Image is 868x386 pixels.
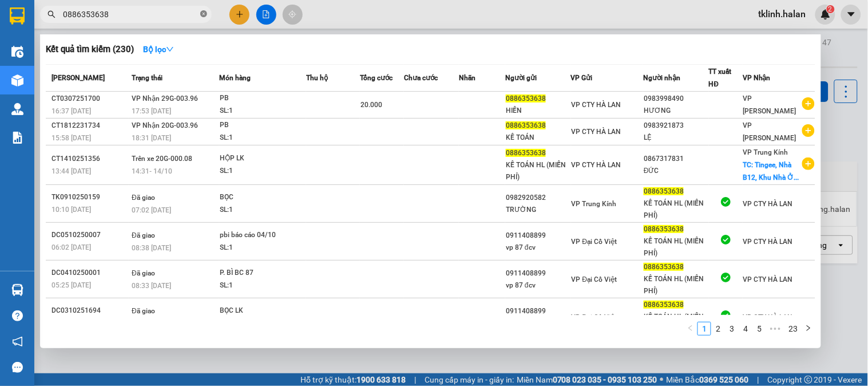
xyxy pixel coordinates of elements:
span: right [805,325,812,332]
span: 08:38 [DATE] [132,244,171,252]
li: 2 [711,322,725,336]
span: down [166,45,174,53]
div: 0911408899 [506,267,570,279]
span: Đã giao [132,194,155,202]
span: question-circle [12,310,23,321]
span: 0886353638 [506,94,546,103]
img: warehouse-icon [11,284,23,296]
span: [PERSON_NAME] [51,74,105,82]
div: P. BÌ BC 87 [220,267,306,279]
span: TC: Tingee, Nhà B12, Khu Nhà Ở... [743,161,799,182]
span: 17:53 [DATE] [132,107,171,115]
span: VP CTY HÀ LAN [743,238,793,246]
span: VP [PERSON_NAME] [743,94,796,115]
div: SL: 1 [220,132,306,144]
span: VP [PERSON_NAME] [743,121,796,142]
div: 0982920582 [506,192,570,204]
div: KẾ TOÁN HL (MIỄN PHÍ) [644,273,708,297]
span: Trên xe 20G-000.08 [132,155,192,163]
div: vp 87 đcv [506,242,570,254]
span: Đã giao [132,231,155,239]
div: DC0310251694 [51,305,128,317]
span: Tổng cước [360,74,393,82]
img: warehouse-icon [11,103,23,115]
span: VP CTY HÀ LAN [572,128,621,136]
li: 3 [725,322,739,336]
img: warehouse-icon [11,74,23,86]
span: 06:02 [DATE] [51,243,91,251]
span: 0886353638 [644,263,684,271]
span: close-circle [200,10,207,17]
span: plus-circle [802,157,815,170]
span: left [687,325,694,332]
span: 20.000 [360,101,382,109]
div: SL: 1 [220,105,306,117]
span: Trạng thái [132,74,162,82]
span: VP Đại Cồ Việt [572,275,617,283]
div: CT0307251700 [51,93,128,105]
strong: Bộ lọc [143,45,174,54]
span: 0886353638 [644,301,684,309]
span: VP Nhận [743,74,771,82]
span: notification [12,336,23,347]
span: Món hàng [219,74,251,82]
img: logo-vxr [10,7,25,25]
a: 23 [785,322,801,335]
div: DC0410250001 [51,267,128,279]
h3: Kết quả tìm kiếm ( 230 ) [46,44,134,56]
span: 0886353638 [506,121,546,129]
div: TK0910250159 [51,191,128,203]
li: 1 [697,322,711,336]
img: solution-icon [11,132,23,144]
div: HIỀN [506,105,570,117]
span: 15:58 [DATE] [51,134,91,142]
div: BỌC [220,191,306,204]
span: ••• [766,322,784,336]
span: Đã giao [132,307,155,315]
li: Previous Page [684,322,697,336]
span: 13:44 [DATE] [51,167,91,175]
span: close-circle [200,9,207,20]
div: BỌC LK [220,305,306,317]
span: VP CTY HÀ LAN [743,313,793,321]
span: 16:37 [DATE] [51,107,91,115]
div: DC0510250007 [51,229,128,241]
li: 23 [784,322,802,336]
div: 0911408899 [506,305,570,317]
span: VP Nhận 20G-003.96 [132,121,198,129]
li: Next Page [802,322,815,336]
span: VP CTY HÀ LAN [572,101,621,109]
a: 1 [698,322,711,335]
a: 2 [712,322,724,335]
div: PB [220,92,306,105]
span: TT xuất HĐ [709,68,732,88]
a: 5 [753,322,766,335]
a: 4 [739,322,752,335]
span: VP Nhận 29G-003.96 [132,94,198,103]
span: Người nhận [643,74,680,82]
div: CT1410251356 [51,153,128,165]
li: 5 [752,322,766,336]
span: VP Đại Cồ Việt [572,238,617,246]
span: Đã giao [132,269,155,277]
div: 0983921873 [644,120,708,132]
button: left [684,322,697,336]
span: 14:31 - 14/10 [132,167,172,175]
span: Thu hộ [306,74,328,82]
div: 0911408899 [506,230,570,242]
div: KẾ TOÁN HL (MIỄN PHÍ) [644,235,708,259]
button: right [802,322,815,336]
span: Nhãn [459,74,475,82]
span: VP CTY HÀ LAN [572,161,621,169]
span: VP Gửi [571,74,593,82]
span: 18:31 [DATE] [132,134,171,142]
div: KẾ TOÁN HL (MIỄN PHÍ) [644,198,708,222]
div: TRƯỜNG [506,204,570,216]
div: vp 87 đcv [506,279,570,292]
span: 07:02 [DATE] [132,206,171,214]
div: 0867317831 [644,153,708,165]
button: Bộ lọcdown [134,40,183,58]
div: ĐỨC [644,165,708,177]
div: 0983998490 [644,93,708,105]
div: KẾ TOÁN HL (MIỄN PHÍ) [644,311,708,335]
